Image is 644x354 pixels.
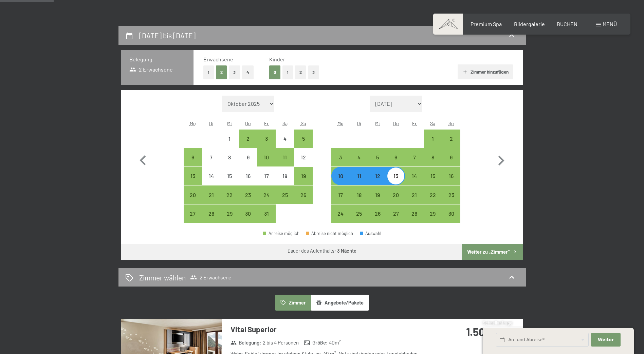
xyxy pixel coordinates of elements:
div: Sat Nov 29 2025 [424,204,442,223]
button: Weiter zu „Zimmer“ [462,244,523,260]
div: Anreise möglich [257,130,276,148]
span: 40 m² [329,339,341,346]
div: Mon Nov 03 2025 [331,148,350,166]
div: 9 [240,155,257,172]
div: Fri Oct 17 2025 [257,167,276,185]
div: 27 [184,211,201,228]
div: 1 [221,136,238,153]
div: Anreise möglich [387,167,405,185]
div: Anreise möglich [184,148,202,166]
div: Anreise möglich [368,167,387,185]
div: Wed Oct 01 2025 [220,130,239,148]
div: Anreise nicht möglich [257,167,276,185]
a: Premium Spa [471,21,502,27]
div: Mon Oct 06 2025 [184,148,202,166]
div: Anreise möglich [184,185,202,204]
div: 19 [295,173,312,190]
span: 2 Erwachsene [129,66,173,73]
span: 2 bis 4 Personen [263,339,299,346]
div: 27 [387,211,404,228]
div: Thu Oct 09 2025 [239,148,257,166]
h2: [DATE] bis [DATE] [139,31,196,40]
div: Wed Oct 15 2025 [220,167,239,185]
div: Anreise möglich [257,185,276,204]
div: Anreise möglich [424,185,442,204]
div: 8 [221,155,238,172]
div: Tue Nov 18 2025 [350,185,368,204]
div: 12 [369,173,386,190]
div: 23 [443,192,460,209]
div: Anreise möglich [424,148,442,166]
div: Mon Oct 13 2025 [184,167,202,185]
div: 28 [203,211,220,228]
div: Anreise nicht möglich [294,148,312,166]
div: Fri Oct 31 2025 [257,204,276,223]
div: 14 [203,173,220,190]
div: Sat Nov 15 2025 [424,167,442,185]
abbr: Mittwoch [227,120,232,126]
button: 2 [295,65,306,79]
h3: Belegung [129,56,185,63]
div: Anreise möglich [294,130,312,148]
h2: Zimmer wählen [139,273,186,282]
div: 9 [443,155,460,172]
span: Bildergalerie [514,21,545,27]
div: Wed Oct 29 2025 [220,204,239,223]
div: Sat Oct 25 2025 [276,185,294,204]
div: 8 [424,155,441,172]
div: Anreise möglich [442,185,460,204]
div: 25 [351,211,368,228]
div: Anreise möglich [239,130,257,148]
div: Wed Oct 08 2025 [220,148,239,166]
div: Thu Nov 06 2025 [387,148,405,166]
div: Anreise möglich [220,204,239,223]
div: 6 [387,155,404,172]
abbr: Sonntag [448,120,454,126]
div: Thu Oct 16 2025 [239,167,257,185]
div: Anreise möglich [368,148,387,166]
button: 3 [308,65,319,79]
div: 7 [203,155,220,172]
button: Weiter [591,333,620,347]
button: 3 [229,65,240,79]
button: 1 [282,65,293,79]
div: Sun Oct 19 2025 [294,167,312,185]
div: Mon Oct 27 2025 [184,204,202,223]
abbr: Sonntag [301,120,306,126]
div: Fri Oct 24 2025 [257,185,276,204]
div: Thu Nov 27 2025 [387,204,405,223]
div: Anreise möglich [202,185,220,204]
div: Abreise nicht möglich [306,231,353,236]
div: Anreise möglich [184,167,202,185]
div: Sun Nov 09 2025 [442,148,460,166]
div: Wed Nov 26 2025 [368,204,387,223]
div: 10 [258,155,275,172]
div: 14 [406,173,423,190]
div: Anreise möglich [257,148,276,166]
div: Anreise nicht möglich [276,167,294,185]
div: Anreise möglich [442,204,460,223]
div: 13 [387,173,404,190]
abbr: Freitag [412,120,417,126]
div: Sat Nov 08 2025 [424,148,442,166]
span: Menü [603,21,617,27]
button: Zimmer [275,295,311,310]
div: 11 [351,173,368,190]
div: Thu Nov 20 2025 [387,185,405,204]
div: 15 [424,173,441,190]
div: Mon Nov 17 2025 [331,185,350,204]
div: Anreise nicht möglich [202,167,220,185]
span: BUCHEN [557,21,577,27]
div: Fri Oct 03 2025 [257,130,276,148]
div: 20 [387,192,404,209]
div: 2 [443,136,460,153]
abbr: Dienstag [357,120,361,126]
div: Sat Nov 22 2025 [424,185,442,204]
div: Anreise möglich [331,185,350,204]
b: 3 Nächte [337,248,356,254]
div: 24 [332,211,349,228]
div: Anreise möglich [276,185,294,204]
button: Nächster Monat [491,96,511,223]
div: Wed Nov 19 2025 [368,185,387,204]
